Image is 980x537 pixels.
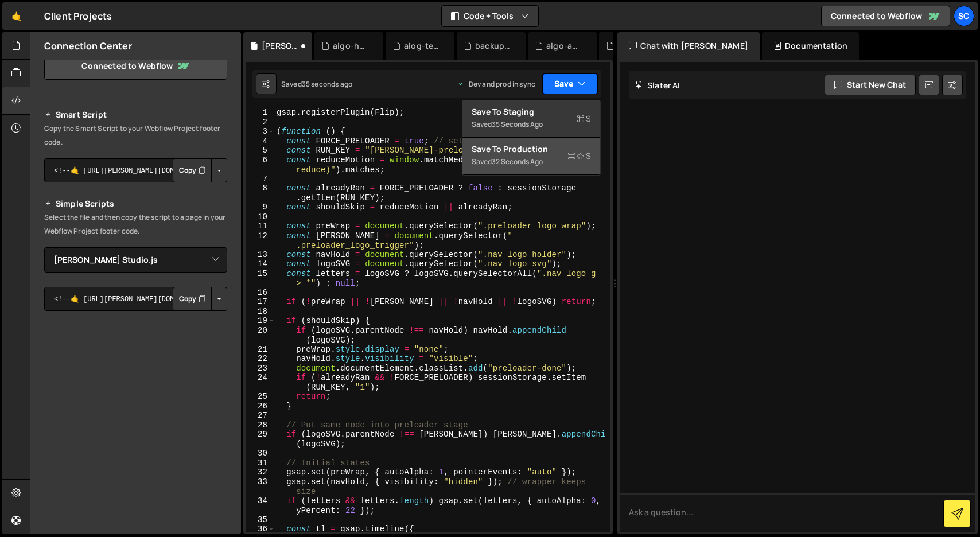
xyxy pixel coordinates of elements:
a: Connected to Webflow [821,6,950,26]
div: 3 [246,127,275,137]
div: 15 [246,269,275,288]
div: 35 [246,515,275,525]
div: 28 [246,421,275,430]
div: 6 [246,155,275,174]
div: Saved [472,155,591,169]
div: 9 [246,203,275,212]
div: 7 [246,174,275,184]
div: [PERSON_NAME] Studio.js [262,40,298,52]
p: Select the file and then copy the script to a page in your Webflow Project footer code. [44,211,227,238]
div: Client Projects [44,9,112,23]
div: Chat with [PERSON_NAME] [617,32,760,60]
div: 26 [246,402,275,411]
p: Copy the Smart Script to your Webflow Project footer code. [44,122,227,149]
div: 23 [246,364,275,373]
div: Button group with nested dropdown [173,287,227,311]
a: Sc [954,6,974,26]
button: Save [542,73,598,94]
div: 19 [246,316,275,326]
button: Copy [173,158,212,182]
div: Save to Production [472,143,591,155]
div: 13 [246,250,275,260]
h2: Slater AI [635,80,680,91]
button: Code + Tools [442,6,538,26]
div: Documentation [762,32,859,60]
div: 27 [246,411,275,421]
div: 1 [246,108,275,118]
div: 11 [246,221,275,231]
div: 25 [246,392,275,402]
div: 33 [246,477,275,496]
div: 29 [246,430,275,449]
div: 34 [246,496,275,515]
span: S [577,113,591,124]
textarea: <!--🤙 [URL][PERSON_NAME][DOMAIN_NAME]> <script>document.addEventListener("DOMContentLoaded", func... [44,287,227,311]
div: 17 [246,297,275,307]
textarea: <!--🤙 [URL][PERSON_NAME][DOMAIN_NAME]> <script>document.addEventListener("DOMContentLoaded", func... [44,158,227,182]
button: Save to StagingS Saved35 seconds ago [462,100,600,138]
div: 24 [246,373,275,392]
div: 20 [246,326,275,345]
div: 10 [246,212,275,222]
div: 18 [246,307,275,317]
div: 32 [246,468,275,477]
div: 35 seconds ago [492,119,543,129]
div: 35 seconds ago [302,79,352,89]
div: Button group with nested dropdown [173,158,227,182]
iframe: YouTube video player [44,330,228,433]
h2: Smart Script [44,108,227,122]
div: Save to Staging [472,106,591,118]
div: 4 [246,137,275,146]
h2: Simple Scripts [44,197,227,211]
h2: Connection Center [44,40,132,52]
div: 16 [246,288,275,298]
div: 14 [246,259,275,269]
a: Connected to Webflow [44,52,227,80]
button: Save to ProductionS Saved32 seconds ago [462,138,600,175]
div: 30 [246,449,275,458]
a: 🤙 [2,2,30,30]
div: 21 [246,345,275,355]
div: 31 [246,458,275,468]
div: 2 [246,118,275,127]
div: alog-test.js [404,40,441,52]
div: 36 [246,524,275,534]
button: Start new chat [825,75,916,95]
div: Saved [472,118,591,131]
div: 5 [246,146,275,155]
div: Saved [281,79,352,89]
div: backup-algo1.0.js.js [475,40,512,52]
div: 8 [246,184,275,203]
button: Copy [173,287,212,311]
div: 12 [246,231,275,250]
div: Dev and prod in sync [457,79,535,89]
span: S [567,150,591,162]
div: algo-home-page-main.js [333,40,370,52]
div: 32 seconds ago [492,157,543,166]
div: 22 [246,354,275,364]
div: algo-animation2_wrap.js [546,40,583,52]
